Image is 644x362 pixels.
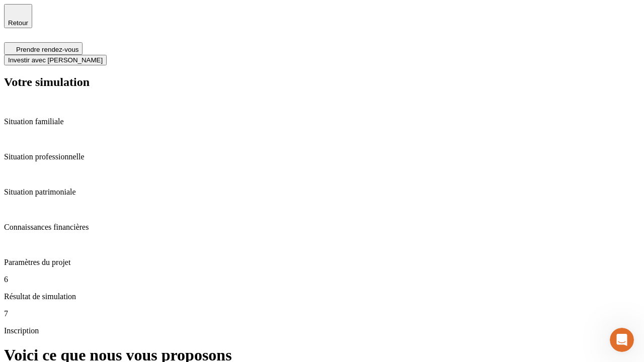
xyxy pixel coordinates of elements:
[4,275,640,284] p: 6
[16,46,78,53] span: Prendre rendez-vous
[4,42,83,55] button: Prendre rendez-vous
[4,152,640,161] p: Situation professionnelle
[8,56,103,64] span: Investir avec [PERSON_NAME]
[4,309,640,318] p: 7
[4,258,640,267] p: Paramètres du projet
[4,55,107,65] button: Investir avec [PERSON_NAME]
[4,75,640,89] h2: Votre simulation
[4,292,640,301] p: Résultat de simulation
[4,326,640,335] p: Inscription
[4,223,640,232] p: Connaissances financières
[8,19,28,27] span: Retour
[4,117,640,126] p: Situation familiale
[4,188,640,197] p: Situation patrimoniale
[4,4,32,28] button: Retour
[610,328,634,352] iframe: Intercom live chat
